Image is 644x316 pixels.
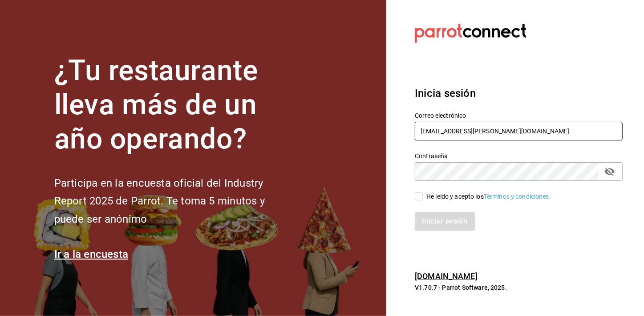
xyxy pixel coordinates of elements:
[54,248,129,260] a: Ir a la encuesta
[415,85,623,101] h3: Inicia sesión
[415,153,623,160] label: Contraseña
[54,54,295,156] h1: ¿Tu restaurante lleva más de un año operando?
[484,193,551,200] a: Términos y condiciones.
[415,113,623,119] label: Correo electrónico
[602,164,617,179] button: passwordField
[426,192,551,201] div: He leído y acepto los
[415,283,623,292] p: V1.70.7 - Parrot Software, 2025.
[54,174,295,228] h2: Participa en la encuesta oficial del Industry Report 2025 de Parrot. Te toma 5 minutos y puede se...
[415,272,478,281] a: [DOMAIN_NAME]
[415,122,623,140] input: Ingresa tu correo electrónico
